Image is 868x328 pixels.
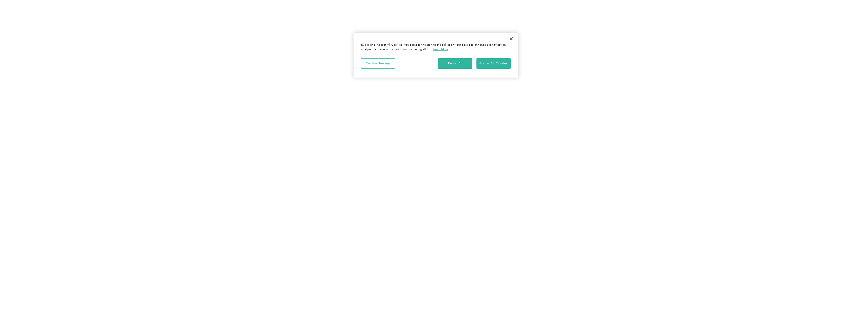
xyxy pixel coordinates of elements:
[354,33,518,78] div: Cookie banner
[433,47,448,51] a: More information about your privacy, opens in a new tab
[354,33,518,78] div: Privacy
[438,58,472,69] button: Reject All
[506,33,517,44] button: Close
[361,58,395,69] button: Cookies Settings
[361,43,511,52] div: By clicking “Accept All Cookies”, you agree to the storing of cookies on your device to enhance s...
[476,58,511,69] button: Accept All Cookies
